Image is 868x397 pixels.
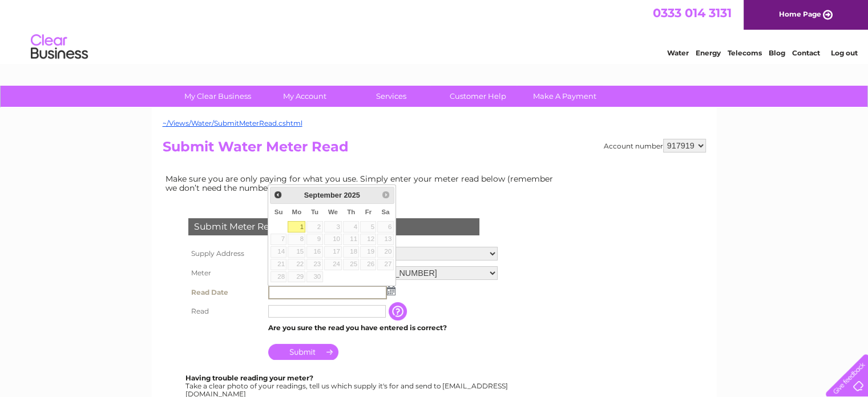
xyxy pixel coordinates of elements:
th: Supply Address [185,244,265,263]
input: Information [389,302,409,320]
a: Prev [272,189,285,202]
b: Having trouble reading your meter? [185,374,313,382]
h2: Submit Water Meter Read [163,139,706,161]
span: September [304,191,342,199]
a: Make A Payment [518,86,612,107]
th: Meter [185,263,265,283]
a: Customer Help [431,86,525,107]
a: Energy [696,49,721,57]
span: Thursday [347,208,355,215]
a: Contact [792,49,820,57]
a: Telecoms [728,49,762,57]
a: Water [667,49,689,57]
a: My Account [257,86,352,107]
td: Make sure you are only paying for what you use. Simply enter your meter read below (remember we d... [163,171,562,195]
span: Tuesday [311,208,318,215]
span: Sunday [274,208,283,215]
span: 2025 [344,191,360,199]
img: ... [387,286,395,295]
a: My Clear Business [171,86,265,107]
th: Read [185,302,265,320]
a: Log out [830,49,857,57]
input: Submit [268,344,338,360]
span: Prev [273,190,282,199]
span: Wednesday [328,208,338,215]
td: Are you sure the read you have entered is correct? [265,320,500,335]
img: logo.png [30,30,88,65]
a: 1 [288,221,305,232]
div: Submit Meter Read [188,218,479,235]
a: Blog [769,49,785,57]
a: ~/Views/Water/SubmitMeterRead.cshtml [163,119,302,127]
span: Monday [292,208,302,215]
th: Read Date [185,283,265,302]
span: Saturday [381,208,389,215]
span: Friday [365,208,372,215]
a: Services [344,86,438,107]
a: 0333 014 3131 [653,6,732,20]
div: Clear Business is a trading name of Verastar Limited (registered in [GEOGRAPHIC_DATA] No. 3667643... [165,6,704,55]
div: Account number [604,139,706,153]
